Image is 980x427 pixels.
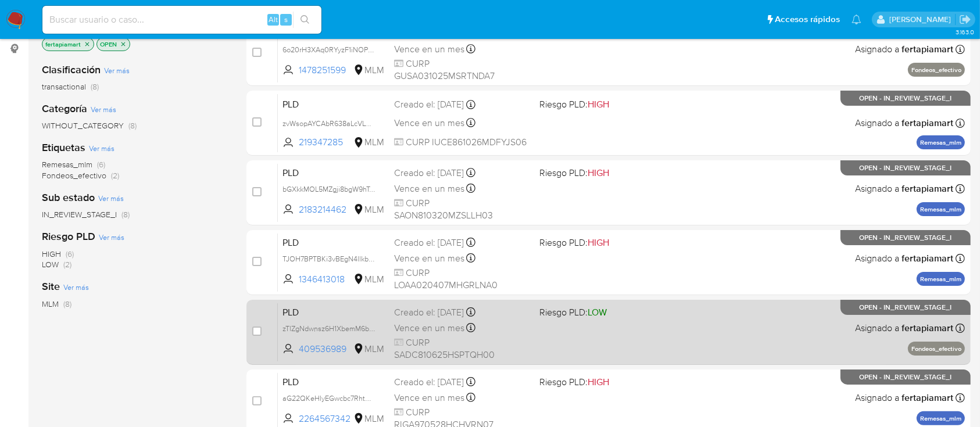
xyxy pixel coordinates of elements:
[293,12,317,28] button: search-icon
[959,13,971,26] a: Salir
[42,12,321,27] input: Buscar usuario o caso...
[269,14,278,25] span: Alt
[284,14,288,25] span: s
[852,15,861,24] a: Notificaciones
[775,13,840,26] span: Accesos rápidos
[956,27,974,37] span: 3.163.0
[889,14,955,25] p: fernando.ftapiamartinez@mercadolibre.com.mx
